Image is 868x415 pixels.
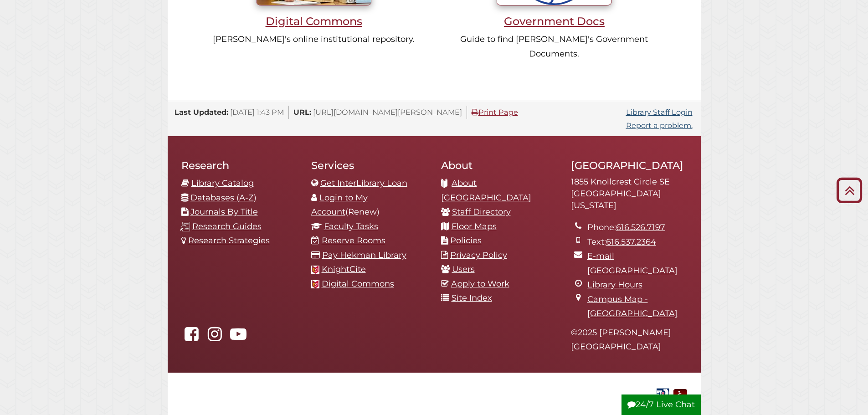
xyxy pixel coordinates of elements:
h2: [GEOGRAPHIC_DATA] [571,159,687,172]
li: (Renew) [311,191,427,220]
img: Government Documents Federal Depository Library [654,387,671,400]
a: Report a problem. [626,121,693,130]
span: Last Updated: [175,108,228,117]
a: Floor Maps [452,221,497,231]
a: 616.526.7197 [616,222,665,232]
a: Login to My Account [311,193,368,217]
a: 616.537.2364 [606,237,656,247]
address: 1855 Knollcrest Circle SE [GEOGRAPHIC_DATA][US_STATE] [571,176,687,211]
a: Apply to Work [451,279,509,289]
p: [PERSON_NAME]'s online institutional repository. [211,32,417,47]
li: Phone: [587,220,687,235]
a: Faculty Tasks [324,221,378,231]
a: Digital Commons [322,279,394,289]
a: Privacy Policy [450,250,507,260]
a: Government Documents Federal Depository Library [654,388,671,398]
a: Staff Directory [452,207,511,217]
a: Reserve Rooms [322,236,385,246]
a: Users [452,264,475,274]
a: E-mail [GEOGRAPHIC_DATA] [587,251,678,276]
h3: Digital Commons [211,15,417,28]
p: Guide to find [PERSON_NAME]'s Government Documents. [452,32,657,61]
a: Get InterLibrary Loan [320,178,407,188]
span: URL: [293,108,311,117]
img: research-guides-icon-white_37x37.png [180,222,190,231]
a: Library Catalog [191,178,254,188]
a: Library Staff Login [626,108,693,117]
a: Databases (A-Z) [190,193,257,203]
p: © 2025 [PERSON_NAME][GEOGRAPHIC_DATA] [571,326,687,354]
a: Disability Assistance [673,388,687,398]
img: Disability Assistance [673,387,687,400]
a: Policies [450,236,482,246]
a: Back to Top [833,183,866,198]
a: About [GEOGRAPHIC_DATA] [441,178,531,203]
span: [DATE] 1:43 PM [230,108,284,117]
h2: Services [311,159,427,172]
h3: Government Docs [452,15,657,28]
span: [URL][DOMAIN_NAME][PERSON_NAME] [313,108,462,117]
i: Print Page [472,108,478,116]
a: Print Page [472,108,518,117]
h2: About [441,159,557,172]
a: Campus Map - [GEOGRAPHIC_DATA] [587,294,678,319]
a: Journals By Title [190,207,258,217]
li: Text: [587,235,687,250]
a: Research Strategies [188,236,270,246]
a: Research Guides [192,221,262,231]
a: Site Index [452,293,492,303]
a: hekmanlibrary on Instagram [205,332,226,342]
a: Library Hours [587,280,642,290]
a: KnightCite [322,264,366,274]
img: Calvin favicon logo [311,266,319,274]
a: Hekman Library on YouTube [228,332,249,342]
a: Pay Hekman Library [322,250,406,260]
h2: Research [181,159,298,172]
a: Hekman Library on Facebook [181,332,202,342]
img: Calvin favicon logo [311,280,319,288]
